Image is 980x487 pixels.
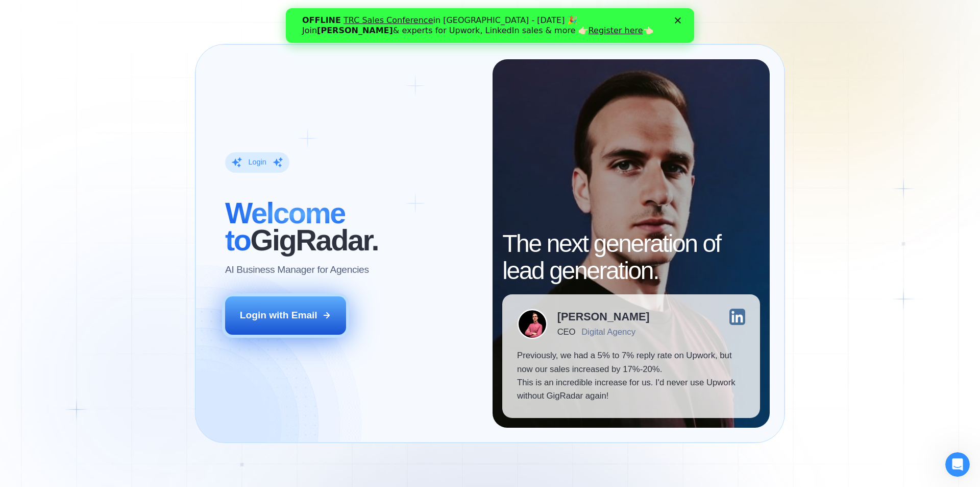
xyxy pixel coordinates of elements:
[286,8,694,43] iframe: Intercom live chat banner
[225,296,347,334] button: Login with Email
[557,311,650,322] div: [PERSON_NAME]
[389,9,399,15] div: Close
[557,327,575,337] div: CEO
[581,327,635,337] div: Digital Agency
[225,200,478,254] h2: ‍ GigRadar.
[945,452,970,477] iframe: Intercom live chat
[240,309,317,322] div: Login with Email
[248,158,266,168] div: Login
[225,197,345,257] span: Welcome to
[303,17,357,27] a: Register here
[517,349,745,403] p: Previously, we had a 5% to 7% reply rate on Upwork, but now our sales increased by 17%-20%. This ...
[225,263,369,276] p: AI Business Manager for Agencies
[502,230,760,285] h2: The next generation of lead generation.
